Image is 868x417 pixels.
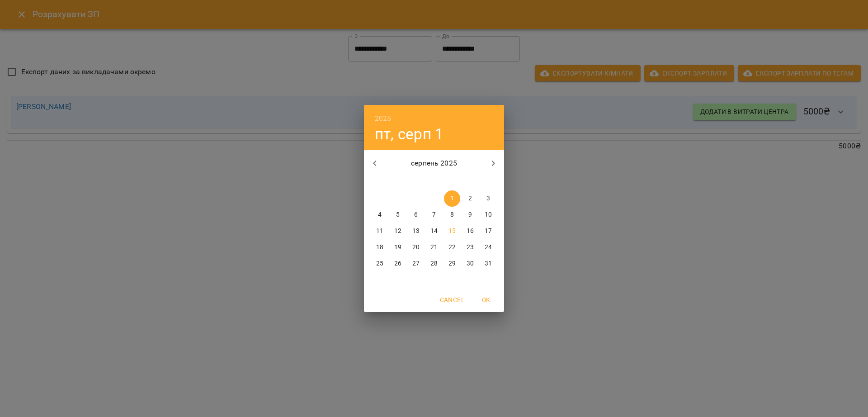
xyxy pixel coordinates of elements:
[480,207,496,223] button: 10
[448,227,456,236] p: 15
[375,125,443,143] button: пт, серп 1
[375,112,392,125] button: 2025
[394,259,401,268] p: 26
[372,177,388,186] span: пн
[462,190,478,207] button: 2
[450,210,454,219] p: 8
[372,207,388,223] button: 4
[480,256,496,272] button: 31
[448,259,456,268] p: 29
[426,256,442,272] button: 28
[394,227,401,236] p: 12
[486,194,490,203] p: 3
[390,207,406,223] button: 5
[480,239,496,256] button: 24
[408,207,424,223] button: 6
[480,223,496,239] button: 17
[480,177,496,186] span: нд
[378,210,382,219] p: 4
[444,223,460,239] button: 15
[412,259,420,268] p: 27
[468,210,472,219] p: 9
[462,177,478,186] span: сб
[412,243,420,252] p: 20
[485,227,492,236] p: 17
[485,259,492,268] p: 31
[444,256,460,272] button: 29
[386,158,483,169] p: серпень 2025
[390,177,406,186] span: вт
[468,194,472,203] p: 2
[408,223,424,239] button: 13
[376,227,383,236] p: 11
[485,210,492,219] p: 10
[444,190,460,207] button: 1
[414,210,418,219] p: 6
[394,243,401,252] p: 19
[390,256,406,272] button: 26
[480,190,496,207] button: 3
[372,239,388,256] button: 18
[408,177,424,186] span: ср
[436,292,468,308] button: Cancel
[444,239,460,256] button: 22
[372,256,388,272] button: 25
[472,292,500,308] button: OK
[408,239,424,256] button: 20
[485,243,492,252] p: 24
[432,210,436,219] p: 7
[448,243,456,252] p: 22
[450,194,454,203] p: 1
[426,239,442,256] button: 21
[444,207,460,223] button: 8
[440,294,464,305] span: Cancel
[426,223,442,239] button: 14
[426,207,442,223] button: 7
[412,227,420,236] p: 13
[426,177,442,186] span: чт
[467,243,474,252] p: 23
[467,227,474,236] p: 16
[396,210,400,219] p: 5
[462,207,478,223] button: 9
[390,223,406,239] button: 12
[430,243,438,252] p: 21
[408,256,424,272] button: 27
[376,243,383,252] p: 18
[475,294,497,305] span: OK
[376,259,383,268] p: 25
[372,223,388,239] button: 11
[462,223,478,239] button: 16
[462,256,478,272] button: 30
[390,239,406,256] button: 19
[467,259,474,268] p: 30
[430,227,438,236] p: 14
[462,239,478,256] button: 23
[444,177,460,186] span: пт
[430,259,438,268] p: 28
